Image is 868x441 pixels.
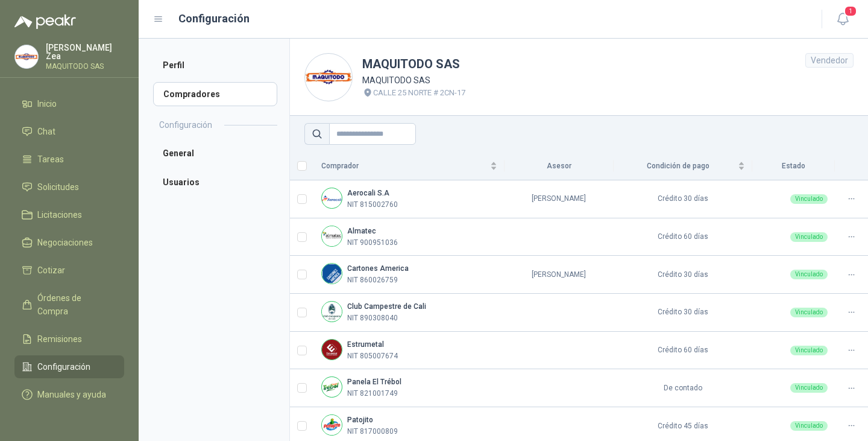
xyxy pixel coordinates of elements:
[178,10,250,27] h1: Configuración
[347,388,398,399] p: NIT 821001749
[347,237,398,249] p: NIT 900951036
[347,426,398,437] p: NIT 817000809
[322,226,342,246] img: Company Logo
[14,287,124,323] a: Órdenes de Compra
[14,328,124,351] a: Remisiones
[621,160,735,172] span: Condición de pago
[505,256,614,294] td: [PERSON_NAME]
[37,332,82,346] span: Remisiones
[347,340,384,349] b: Estrumetal
[14,148,124,171] a: Tareas
[37,291,113,318] span: Órdenes de Compra
[347,274,398,286] p: NIT 860026759
[37,97,57,110] span: Inicio
[322,415,342,435] img: Company Logo
[347,199,398,211] p: NIT 815002760
[844,5,857,17] span: 1
[14,92,124,115] a: Inicio
[614,332,752,370] td: Crédito 60 días
[614,256,752,294] td: Crédito 30 días
[790,346,828,355] div: Vinculado
[14,355,124,378] a: Configuración
[505,152,614,180] th: Asesor
[832,8,854,30] button: 1
[322,340,342,360] img: Company Logo
[362,74,465,87] p: MAQUITODO SAS
[790,270,828,279] div: Vinculado
[153,170,277,194] a: Usuarios
[347,313,398,324] p: NIT 890308040
[322,302,342,322] img: Company Logo
[14,203,124,226] a: Licitaciones
[790,194,828,204] div: Vinculado
[153,141,277,165] a: General
[347,351,398,362] p: NIT 805007674
[347,264,409,273] b: Cartones America
[14,231,124,254] a: Negociaciones
[37,208,82,221] span: Licitaciones
[37,264,65,277] span: Cotizar
[322,377,342,397] img: Company Logo
[362,55,465,74] h1: MAQUITODO SAS
[46,43,124,60] p: [PERSON_NAME] Zea
[46,63,124,70] p: MAQUITODO SAS
[347,189,389,197] b: Aerocali S.A
[614,180,752,218] td: Crédito 30 días
[790,308,828,317] div: Vinculado
[805,53,854,68] div: Vendedor
[752,152,835,180] th: Estado
[37,236,93,249] span: Negociaciones
[347,416,373,424] b: Patojito
[614,294,752,332] td: Crédito 30 días
[321,160,488,172] span: Comprador
[347,378,401,386] b: Panela El Trébol
[37,125,55,138] span: Chat
[305,54,352,101] img: Company Logo
[614,218,752,256] td: Crédito 60 días
[505,180,614,218] td: [PERSON_NAME]
[614,369,752,407] td: De contado
[14,259,124,282] a: Cotizar
[14,383,124,406] a: Manuales y ayuda
[37,180,79,194] span: Solicitudes
[373,87,465,99] p: CALLE 25 NORTE # 2CN-17
[614,152,752,180] th: Condición de pago
[347,227,376,235] b: Almatec
[790,421,828,431] div: Vinculado
[14,120,124,143] a: Chat
[314,152,505,180] th: Comprador
[790,383,828,393] div: Vinculado
[790,232,828,242] div: Vinculado
[322,264,342,284] img: Company Logo
[153,82,277,106] a: Compradores
[153,53,277,77] a: Perfil
[37,360,90,373] span: Configuración
[159,118,212,132] h2: Configuración
[14,14,76,29] img: Logo peakr
[322,188,342,208] img: Company Logo
[347,302,426,311] b: Club Campestre de Cali
[37,388,106,401] span: Manuales y ayuda
[15,45,38,68] img: Company Logo
[37,153,64,166] span: Tareas
[14,176,124,198] a: Solicitudes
